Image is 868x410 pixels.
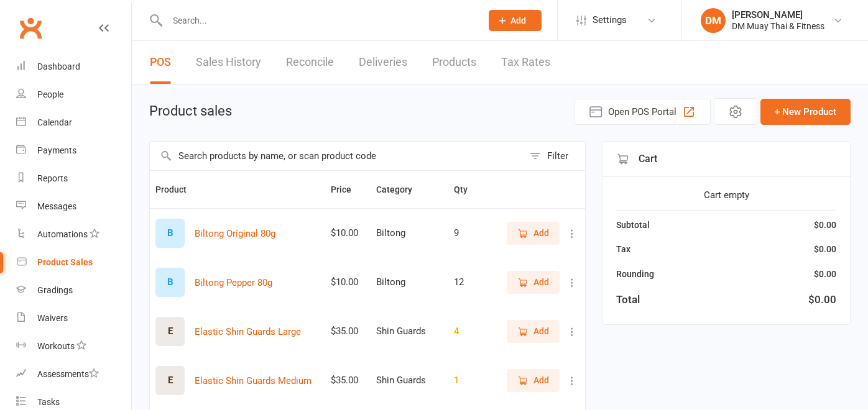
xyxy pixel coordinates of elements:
[155,219,185,248] div: B
[454,326,494,337] div: 4
[16,276,131,304] a: Gradings
[196,41,261,84] a: Sales History
[37,173,68,183] div: Reports
[814,242,836,256] div: $0.00
[37,313,68,323] div: Waivers
[195,275,272,290] button: Biltong Pepper 80g
[164,12,473,29] input: Search...
[533,373,549,387] span: Add
[331,277,365,288] div: $10.00
[376,182,426,197] button: Category
[376,375,443,386] div: Shin Guards
[149,104,232,119] h1: Product sales
[331,326,365,337] div: $35.00
[616,267,654,281] div: Rounding
[155,317,185,346] div: E
[16,193,131,221] a: Messages
[16,332,131,360] a: Workouts
[701,8,726,33] div: DM
[454,375,494,386] div: 1
[195,324,301,339] button: Elastic Shin Guards Large
[616,188,836,203] div: Cart empty
[150,41,171,84] a: POS
[547,148,568,163] div: Filter
[37,369,99,379] div: Assessments
[489,10,542,31] button: Add
[760,99,851,125] button: + New Product
[608,104,676,119] span: Open POS Portal
[37,341,75,351] div: Workouts
[150,142,524,170] input: Search products by name, or scan product code
[16,360,131,388] a: Assessments
[286,41,334,84] a: Reconcile
[501,41,550,84] a: Tax Rates
[454,277,494,288] div: 12
[359,41,407,84] a: Deliveries
[593,6,627,34] span: Settings
[195,373,312,388] button: Elastic Shin Guards Medium
[533,226,549,240] span: Add
[603,142,850,177] div: Cart
[16,81,131,109] a: People
[16,109,131,137] a: Calendar
[155,268,185,297] div: B
[808,291,836,308] div: $0.00
[616,291,640,308] div: Total
[331,375,365,386] div: $35.00
[331,184,365,194] span: Price
[376,326,443,337] div: Shin Guards
[331,182,365,197] button: Price
[37,285,73,295] div: Gradings
[376,228,443,239] div: Biltong
[574,99,711,125] button: Open POS Portal
[16,248,131,276] a: Product Sales
[37,201,76,211] div: Messages
[732,20,824,32] div: DM Muay Thai & Fitness
[533,275,549,289] span: Add
[507,369,560,391] button: Add
[510,16,526,25] span: Add
[454,184,481,194] span: Qty
[454,182,481,197] button: Qty
[533,324,549,338] span: Add
[195,226,275,241] button: Biltong Original 80g
[814,267,836,281] div: $0.00
[37,397,60,407] div: Tasks
[507,222,560,244] button: Add
[616,242,630,256] div: Tax
[331,228,365,239] div: $10.00
[37,257,93,267] div: Product Sales
[507,271,560,293] button: Add
[155,366,185,395] div: E
[376,277,443,288] div: Biltong
[37,61,80,71] div: Dashboard
[155,184,200,194] span: Product
[155,182,200,197] button: Product
[16,53,131,81] a: Dashboard
[37,145,76,155] div: Payments
[507,320,560,342] button: Add
[16,137,131,165] a: Payments
[37,89,63,99] div: People
[376,184,426,194] span: Category
[814,218,836,232] div: $0.00
[37,229,88,239] div: Automations
[37,117,72,127] div: Calendar
[616,218,650,232] div: Subtotal
[16,304,131,332] a: Waivers
[16,165,131,193] a: Reports
[432,41,476,84] a: Products
[16,221,131,248] a: Automations
[524,142,585,170] button: Filter
[15,12,46,43] a: Clubworx
[454,228,494,239] div: 9
[732,9,824,20] div: [PERSON_NAME]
